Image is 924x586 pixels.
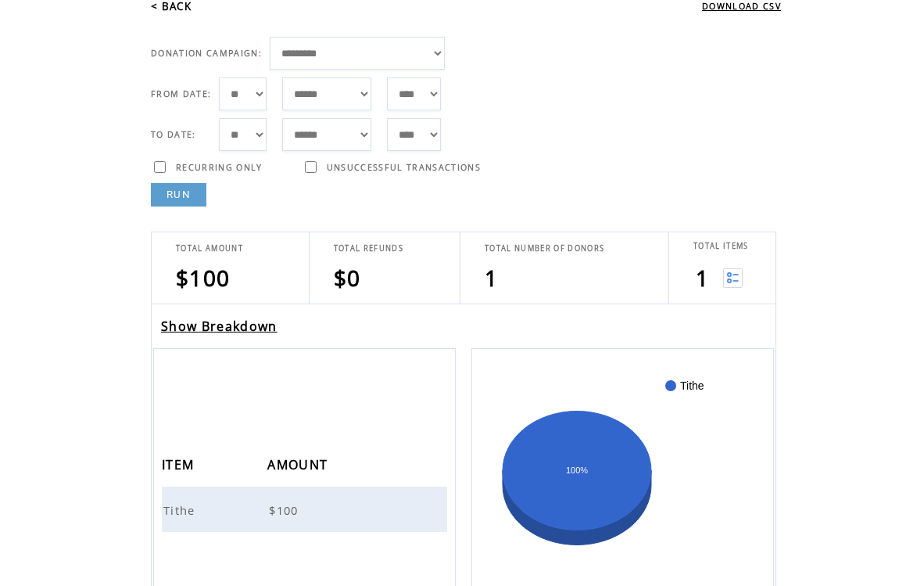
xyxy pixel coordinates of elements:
[267,459,331,469] a: AMOUNT
[163,502,199,516] a: Tithe
[334,243,403,253] span: TOTAL REFUNDS
[163,502,199,518] span: Tithe
[702,1,781,12] a: DOWNLOAD CSV
[267,452,331,481] span: AMOUNT
[161,318,278,335] a: Show Breakdown
[327,162,481,173] span: UNSUCCESSFUL TRANSACTIONS
[176,162,263,173] span: RECURRING ONLY
[334,263,361,293] span: $0
[162,459,198,469] a: ITEM
[151,183,206,207] a: RUN
[151,129,196,140] span: TO DATE:
[680,379,704,392] text: Tithe
[151,88,211,99] span: FROM DATE:
[723,268,743,288] img: View list
[696,263,709,293] span: 1
[566,466,588,475] text: 100%
[176,263,230,293] span: $100
[485,263,498,293] span: 1
[176,243,243,253] span: TOTAL AMOUNT
[151,48,262,59] span: DONATION CAMPAIGN:
[269,502,302,518] span: $100
[485,243,604,253] span: TOTAL NUMBER OF DONORS
[693,241,749,251] span: TOTAL ITEMS
[162,452,198,481] span: ITEM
